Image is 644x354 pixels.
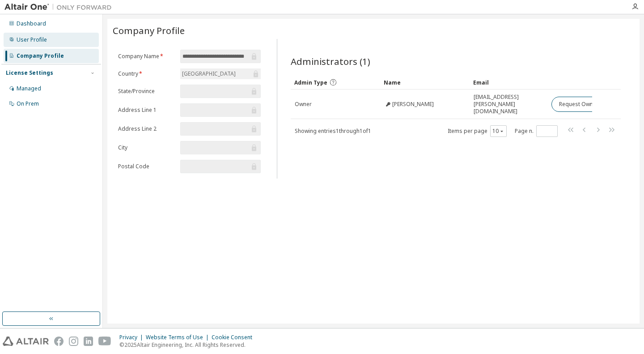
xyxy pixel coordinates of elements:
span: Admin Type [294,79,327,86]
div: Name [384,75,466,90]
div: Company Profile [17,52,64,60]
button: Request Owner Change [551,97,627,112]
span: [EMAIL_ADDRESS][PERSON_NAME][DOMAIN_NAME] [474,94,544,115]
img: instagram.svg [69,337,78,346]
label: City [118,144,175,151]
div: On Prem [17,100,39,107]
p: © 2025 Altair Engineering, Inc. All Rights Reserved. [119,341,258,349]
label: Country [118,70,175,77]
label: State/Province [118,88,175,95]
img: altair_logo.svg [3,337,49,346]
span: Company Profile [113,24,185,37]
div: Cookie Consent [212,334,258,341]
span: [PERSON_NAME] [392,101,434,108]
div: Privacy [119,334,146,341]
div: Dashboard [17,20,46,27]
div: Managed [17,85,41,92]
span: Owner [295,101,312,108]
div: User Profile [17,36,47,43]
button: 10 [492,128,504,135]
img: facebook.svg [54,337,64,346]
div: Email [473,75,544,90]
label: Postal Code [118,163,175,170]
div: [GEOGRAPHIC_DATA] [181,69,237,79]
div: [GEOGRAPHIC_DATA] [180,68,260,79]
img: Altair One [4,3,116,12]
div: License Settings [6,69,53,77]
span: Showing entries 1 through 1 of 1 [295,127,371,135]
label: Company Name [118,53,175,60]
div: Website Terms of Use [146,334,212,341]
span: Administrators (1) [291,55,370,68]
span: Items per page [448,125,507,137]
label: Address Line 2 [118,125,175,132]
img: youtube.svg [98,337,111,346]
span: Page n. [515,125,558,137]
img: linkedin.svg [84,337,93,346]
label: Address Line 1 [118,107,175,114]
